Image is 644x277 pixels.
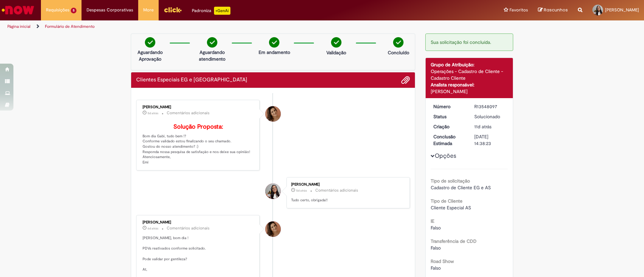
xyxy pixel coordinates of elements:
div: Solucionado [474,113,505,120]
div: Analista responsável: [431,81,508,88]
time: 25/09/2025 08:05:03 [148,111,158,115]
div: Operações - Cadastro de Cliente - Cadastro Cliente [431,68,508,81]
div: [PERSON_NAME] [143,220,254,224]
img: check-circle-green.png [269,37,279,48]
time: 18/09/2025 16:11:55 [474,124,491,130]
span: 6d atrás [148,226,158,230]
b: Tipo de solicitação [431,178,470,184]
span: Despesas Corporativas [87,7,133,13]
p: Bom dia Gabi, tudo bem !? Conforme validado estou finalizando o seu chamado. Gostou do nosso aten... [143,124,254,165]
span: Falso [431,265,441,271]
dt: Número [428,103,470,110]
a: Formulário de Atendimento [45,24,95,29]
span: Falso [431,225,441,231]
small: Comentários adicionais [167,225,210,231]
b: Tipo de Cliente [431,198,463,204]
p: Em andamento [259,49,290,56]
p: Validação [326,49,346,56]
span: 5 [71,8,76,13]
ul: Trilhas de página [5,20,424,33]
b: Solução Proposta: [173,123,223,131]
span: Cadastro de Cliente EG e AS [431,185,491,191]
small: Comentários adicionais [167,110,210,116]
span: More [143,7,154,13]
time: 24/09/2025 09:57:10 [148,226,158,230]
div: [PERSON_NAME] [143,105,254,109]
div: Padroniza [192,7,230,15]
div: [PERSON_NAME] [291,183,403,187]
span: Favoritos [509,7,528,13]
div: Grupo de Atribuição: [431,61,508,68]
span: Requisições [46,7,69,13]
div: Gabriela Dos Santos Lopes [265,184,281,199]
a: Rascunhos [538,7,568,13]
p: Concluído [388,49,409,56]
p: Aguardando Aprovação [134,49,166,62]
span: Rascunhos [544,7,568,13]
a: Página inicial [7,24,31,29]
img: check-circle-green.png [331,37,341,48]
button: Adicionar anexos [401,76,410,84]
img: click_logo_yellow_360x200.png [164,5,182,15]
div: [PERSON_NAME] [431,88,508,95]
h2: Clientes Especiais EG e AS Histórico de tíquete [136,77,247,83]
p: +GenAi [214,7,230,15]
dt: Status [428,113,470,120]
div: Sua solicitação foi concluída. [425,33,514,51]
dt: Conclusão Estimada [428,133,470,147]
span: Cliente Especial AS [431,205,471,211]
img: check-circle-green.png [393,37,404,48]
time: 24/09/2025 16:38:26 [296,189,307,193]
b: Road Show [431,258,454,264]
span: 11d atrás [474,124,491,130]
span: 5d atrás [296,189,307,193]
img: check-circle-green.png [145,37,155,48]
div: Emiliane Dias De Souza [265,106,281,122]
p: Tudo certo, obrigada!! [291,198,403,203]
div: 18/09/2025 16:11:55 [474,123,505,130]
div: Emiliane Dias De Souza [265,221,281,237]
b: Transferência de CDD [431,238,477,244]
span: Falso [431,245,441,251]
p: Aguardando atendimento [196,49,228,62]
dt: Criação [428,123,470,130]
img: check-circle-green.png [207,37,217,48]
img: ServiceNow [1,3,35,17]
span: [PERSON_NAME] [605,7,639,13]
b: IE [431,218,434,224]
div: R13548097 [474,103,505,110]
div: [DATE] 14:38:23 [474,133,505,147]
small: Comentários adicionais [315,188,358,193]
span: 5d atrás [148,111,158,115]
